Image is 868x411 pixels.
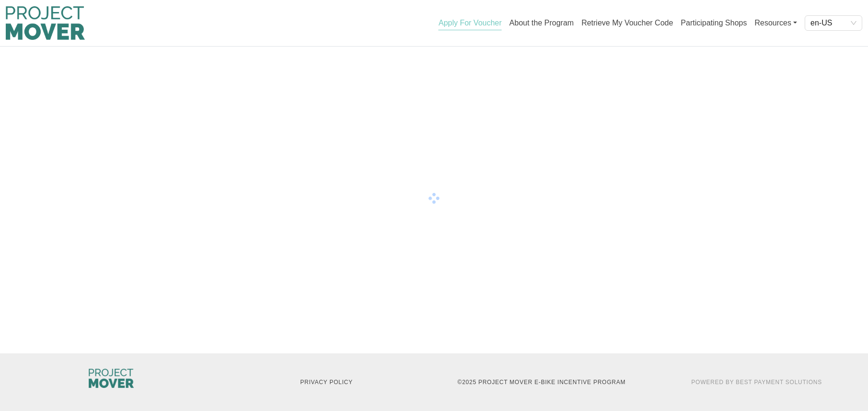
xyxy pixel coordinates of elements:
[6,6,85,40] img: Program logo
[581,19,673,27] a: Retrieve My Voucher Code
[754,13,797,33] a: Resources
[810,16,856,30] span: en-US
[681,19,747,27] a: Participating Shops
[440,378,644,387] p: © 2025 Project MOVER E-Bike Incentive Program
[438,19,502,30] a: Apply For Voucher
[692,379,822,386] a: Powered By Best Payment Solutions
[300,379,352,386] a: Privacy Policy
[89,369,134,388] img: Columbus City Council
[509,19,574,27] a: About the Program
